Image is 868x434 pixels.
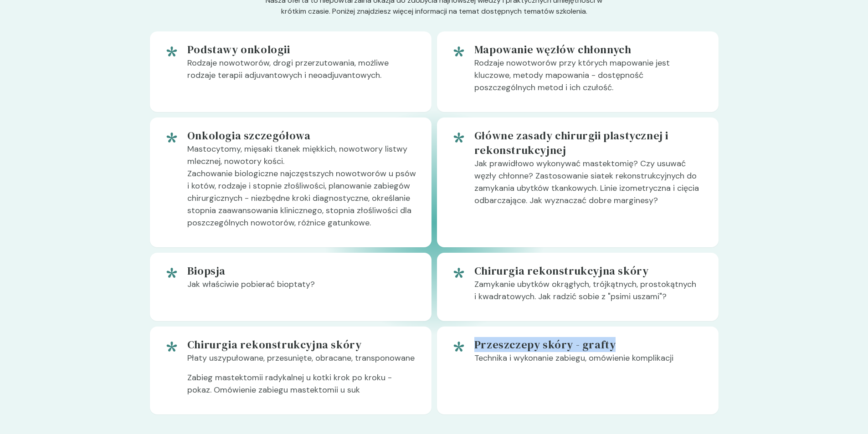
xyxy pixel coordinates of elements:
p: Mastocytomy, mięsaki tkanek miękkich, nowotwory listwy mlecznej, nowotory kości. Zachowanie biolo... [187,143,417,236]
h5: Onkologia szczegółowa [187,128,417,143]
p: Jak właściwie pobierać bioptaty? [187,278,417,298]
p: Zabieg mastektomii radykalnej u kotki krok po kroku - pokaz. Omówienie zabiegu mastektomii u suk [187,372,417,403]
h5: Mapowanie węzłów chłonnych [474,42,704,57]
p: Rodzaje nowotworów, drogi przerzutowania, możliwe rodzaje terapii adjuvantowych i neoadjuvantowych. [187,57,417,89]
p: Zamykanie ubytków okrągłych, trójkątnych, prostokątnych i kwadratowych. Jak radzić sobie z "psimi... [474,278,704,310]
h5: Główne zasady chirurgii plastycznej i rekonstrukcyjnej [474,128,704,158]
h5: Przeszczepy skóry - grafty [474,337,704,352]
h5: Podstawy onkologii [187,42,417,57]
p: Technika i wykonanie zabiegu, omówienie komplikacji [474,352,704,372]
h5: Biopsja [187,264,417,278]
p: Płaty uszypułowane, przesunięte, obracane, transponowane [187,352,417,372]
h5: Chirurgia rekonstrukcyjna skóry [187,337,417,352]
p: Rodzaje nowotworów przy których mapowanie jest kluczowe, metody mapowania - dostępność poszczegól... [474,57,704,101]
p: Jak prawidłowo wykonywać mastektomię? Czy usuwać węzły chłonne? Zastosowanie siatek rekonstrukcyj... [474,158,704,214]
h5: Chirurgia rekonstrukcyjna skóry [474,264,704,278]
